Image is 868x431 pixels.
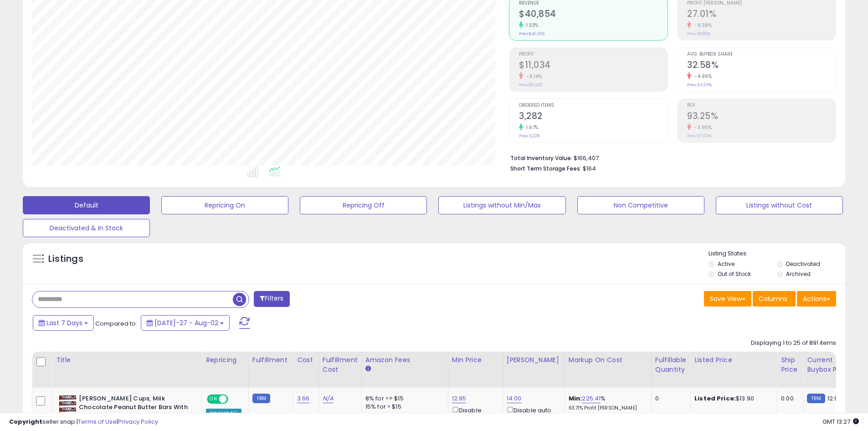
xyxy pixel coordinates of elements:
button: Non Competitive [577,196,704,214]
div: Min Price [452,355,499,365]
div: Listed Price [694,355,773,365]
span: Profit [PERSON_NAME] [687,1,836,6]
small: Prev: 3,228 [519,133,539,139]
b: Min: [569,394,582,403]
small: Prev: $11,632 [519,82,543,88]
p: Listing States: [709,249,845,258]
th: The percentage added to the cost of goods (COGS) that forms the calculator for Min & Max prices. [565,352,651,388]
div: % [569,395,644,411]
div: Cost [297,355,315,365]
label: Out of Stock [718,270,751,278]
a: 3.66 [297,394,310,403]
button: Listings without Cost [716,196,843,214]
label: Deactivated [786,260,820,268]
small: FBM [807,394,825,403]
span: OFF [227,395,241,403]
span: Columns [759,294,787,303]
small: -5.14% [523,73,542,80]
small: -4.99% [691,73,712,80]
small: 1.33% [523,22,539,29]
div: Fulfillable Quantity [655,355,687,374]
button: Repricing On [161,196,288,214]
button: Actions [797,291,836,306]
div: Markup on Cost [569,355,647,365]
button: Listings without Min/Max [438,196,565,214]
h2: $40,854 [519,9,668,21]
h2: 32.58% [687,60,836,72]
div: seller snap | | [9,418,158,426]
small: Prev: $40,316 [519,31,544,36]
button: Repricing Off [300,196,427,214]
small: -3.90% [691,124,712,131]
span: $164 [583,164,596,173]
img: 51NsvvEcjiL._SL40_.jpg [58,395,77,413]
span: 12.97 [827,394,842,403]
span: [DATE]-27 - Aug-02 [154,318,218,327]
div: 15% for > $15 [365,403,441,411]
h2: 3,282 [519,111,668,123]
a: N/A [323,394,334,403]
div: Displaying 1 to 25 of 891 items [751,339,836,348]
small: Prev: 97.03% [687,133,712,139]
h2: 27.01% [687,9,836,21]
span: Compared to: [95,319,137,328]
small: Prev: 34.29% [687,82,712,88]
h5: Listings [48,253,83,265]
div: Amazon Fees [365,355,444,365]
b: [PERSON_NAME] Cups, Milk Chocolate Peanut Butter Bars With A Crunch, 3 Ounces, Pack of 3 [79,395,190,422]
span: ON [208,395,219,403]
span: Revenue [519,1,668,6]
div: 0 [655,395,683,403]
button: Filters [254,291,289,307]
span: Avg. Buybox Share [687,52,836,57]
button: Last 7 Days [33,315,94,331]
small: FBM [252,394,270,403]
li: $166,407 [510,152,829,163]
b: Listed Price: [694,394,736,403]
h2: 93.25% [687,111,836,123]
small: Prev: 28.85% [687,31,710,36]
small: 1.67% [523,124,539,131]
span: ROI [687,103,836,108]
a: 12.95 [452,394,467,403]
div: $13.90 [694,395,770,403]
div: Repricing [206,355,245,365]
span: 2025-08-11 13:27 GMT [822,417,859,426]
a: 225.41 [582,394,601,403]
div: 0.00 [781,395,796,403]
button: Columns [753,291,796,306]
div: 8% for <= $15 [365,395,441,403]
small: -6.38% [691,22,712,29]
span: Last 7 Days [46,318,82,327]
label: Archived [786,270,811,278]
b: Total Inventory Value: [510,154,572,162]
div: Fulfillment Cost [323,355,358,374]
label: Active [718,260,734,268]
div: Current Buybox Price [807,355,854,374]
button: Save View [704,291,751,306]
div: [PERSON_NAME] [507,355,561,365]
div: Ship Price [781,355,799,374]
button: Deactivated & In Stock [23,219,150,237]
b: Short Term Storage Fees: [510,165,581,172]
button: [DATE]-27 - Aug-02 [141,315,230,331]
div: Fulfillment [252,355,289,365]
span: Ordered Items [519,103,668,108]
span: Profit [519,52,668,57]
small: Amazon Fees. [365,365,371,373]
div: Title [56,355,198,365]
a: 14.00 [507,394,522,403]
h2: $11,034 [519,60,668,72]
strong: Copyright [9,417,42,426]
a: Terms of Use [78,417,117,426]
a: Privacy Policy [118,417,158,426]
button: Default [23,196,150,214]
